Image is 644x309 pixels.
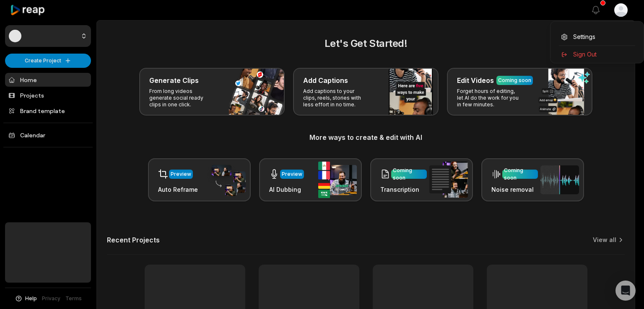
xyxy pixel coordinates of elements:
div: Coming soon [498,77,531,84]
div: Coming soon [504,167,536,182]
a: Privacy [42,295,60,302]
a: Brand template [5,104,91,118]
p: From long videos generate social ready clips in one click. [149,88,214,108]
img: transcription.png [429,162,468,198]
a: View all [593,236,616,244]
div: Preview [171,170,191,178]
p: Add captions to your clips, reels, stories with less effort in no time. [303,88,368,108]
h2: Recent Projects [107,236,160,244]
span: Sign Out [573,50,597,59]
h3: Transcription [380,185,427,194]
a: Terms [65,295,82,302]
a: Calendar [5,128,91,142]
button: Create Project [5,54,91,68]
h3: Generate Clips [149,75,199,85]
h3: Auto Reframe [158,185,198,194]
img: noise_removal.png [540,165,579,194]
h3: Noise removal [491,185,538,194]
h3: Edit Videos [457,75,494,85]
a: Projects [5,88,91,102]
p: Forget hours of editing, let AI do the work for you in few minutes. [457,88,522,108]
h3: AI Dubbing [269,185,304,194]
div: Coming soon [393,167,425,182]
h2: Let's Get Started! [107,36,625,51]
h3: More ways to create & edit with AI [107,132,625,142]
img: auto_reframe.png [207,164,246,196]
a: Home [5,73,91,87]
div: Preview [282,170,302,178]
span: Settings [573,32,595,41]
span: Help [25,295,37,302]
img: ai_dubbing.png [318,162,357,198]
div: Open Intercom Messenger [615,281,636,301]
h3: Add Captions [303,75,348,85]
